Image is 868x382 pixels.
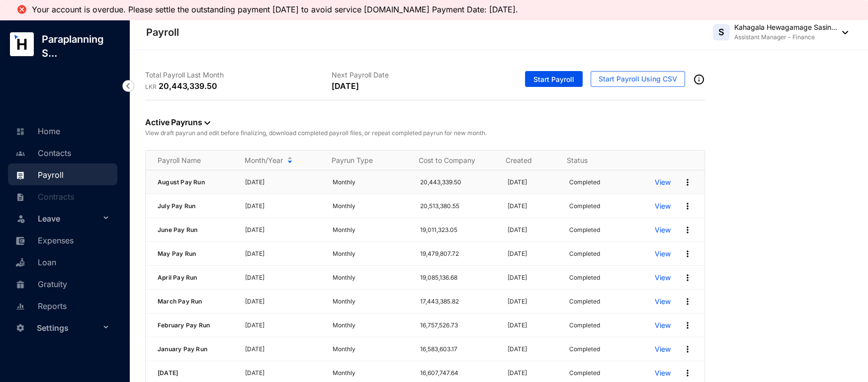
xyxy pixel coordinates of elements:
p: [DATE] [508,273,557,283]
img: dropdown-black.8e83cc76930a90b1a4fdb6d089b7bf3a.svg [204,121,210,125]
span: August Pay Run [158,178,205,186]
p: Completed [569,249,600,259]
p: [DATE] [508,177,557,187]
li: Contracts [8,185,117,207]
button: Start Payroll [525,71,583,87]
a: View [655,177,671,187]
span: February Pay Run [158,321,210,329]
p: [DATE] [508,368,557,378]
a: Active Payruns [145,117,210,127]
img: more.27664ee4a8faa814348e188645a3c1fc.svg [683,273,693,283]
li: Your account is overdue. Please settle the outstanding payment [DATE] to avoid service [DOMAIN_NA... [32,5,523,14]
p: 19,085,136.68 [420,273,496,283]
img: more.27664ee4a8faa814348e188645a3c1fc.svg [683,297,693,306]
p: [DATE] [245,201,321,211]
span: Month/Year [245,155,283,165]
a: Loan [13,257,56,267]
img: contract-unselected.99e2b2107c0a7dd48938.svg [16,193,25,202]
p: Completed [569,297,600,306]
p: Completed [569,201,600,211]
img: expense-unselected.2edcf0507c847f3e9e96.svg [16,236,25,245]
img: settings-unselected.1febfda315e6e19643a1.svg [16,323,25,332]
p: View [655,249,671,259]
img: more.27664ee4a8faa814348e188645a3c1fc.svg [683,177,693,187]
a: Reports [13,301,67,311]
p: View [655,297,671,306]
p: [DATE] [508,344,557,354]
a: Gratuity [13,279,67,289]
img: more.27664ee4a8faa814348e188645a3c1fc.svg [683,320,693,330]
span: Settings [37,318,100,338]
li: Expenses [8,229,117,251]
p: Completed [569,344,600,354]
img: payroll.289672236c54bbec4828.svg [16,171,25,180]
p: [DATE] [508,249,557,259]
img: home-unselected.a29eae3204392db15eaf.svg [16,127,25,136]
span: [DATE] [158,369,178,377]
li: Gratuity [8,273,117,295]
p: LKR [145,82,159,92]
button: Start Payroll Using CSV [591,71,685,87]
img: gratuity-unselected.a8c340787eea3cf492d7.svg [16,280,25,289]
a: Expenses [13,235,74,245]
p: [DATE] [508,225,557,235]
p: Completed [569,320,600,330]
img: more.27664ee4a8faa814348e188645a3c1fc.svg [683,201,693,211]
th: Status [555,151,640,170]
p: 16,583,603.17 [420,344,496,354]
p: [DATE] [245,177,321,187]
a: View [655,320,671,330]
p: Kahagala Hewagamage Sasin... [734,22,837,32]
span: July Pay Run [158,202,195,210]
th: Payrun Type [320,151,407,170]
p: [DATE] [245,320,321,330]
span: S [718,28,724,37]
li: Home [8,120,117,142]
p: Monthly [333,344,408,354]
p: [DATE] [245,225,321,235]
p: Completed [569,368,600,378]
span: May Pay Run [158,250,196,257]
p: View draft payrun and edit before finalizing, download completed payroll files, or repeat complet... [145,128,705,138]
th: Payroll Name [146,151,233,170]
img: leave-unselected.2934df6273408c3f84d9.svg [16,214,26,224]
p: [DATE] [245,273,321,283]
p: 20,443,339.50 [159,80,217,92]
p: Monthly [333,368,408,378]
a: View [655,273,671,283]
p: 19,479,807.72 [420,249,496,259]
span: April Pay Run [158,274,197,281]
li: Contacts [8,142,117,163]
img: more.27664ee4a8faa814348e188645a3c1fc.svg [683,249,693,259]
span: Leave [38,209,100,229]
p: Assistant Manager - Finance [734,32,837,42]
a: View [655,344,671,354]
p: Monthly [333,297,408,306]
span: January Pay Run [158,345,207,353]
a: View [655,368,671,378]
li: Loan [8,251,117,273]
p: Completed [569,273,600,283]
img: more.27664ee4a8faa814348e188645a3c1fc.svg [683,344,693,354]
p: Completed [569,225,600,235]
p: Paraplanning S... [34,32,129,60]
p: Payroll [146,25,179,39]
li: Reports [8,295,117,316]
p: [DATE] [245,249,321,259]
p: 20,513,380.55 [420,201,496,211]
a: Contracts [13,192,74,202]
p: Next Payroll Date [332,70,518,80]
p: 20,443,339.50 [420,177,496,187]
span: Start Payroll [533,75,574,84]
p: Monthly [333,320,408,330]
img: loan-unselected.d74d20a04637f2d15ab5.svg [16,258,25,267]
p: [DATE] [508,320,557,330]
img: more.27664ee4a8faa814348e188645a3c1fc.svg [683,225,693,235]
img: info-outined.c2a0bb1115a2853c7f4cb4062ec879bc.svg [693,74,705,85]
p: Monthly [333,177,408,187]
